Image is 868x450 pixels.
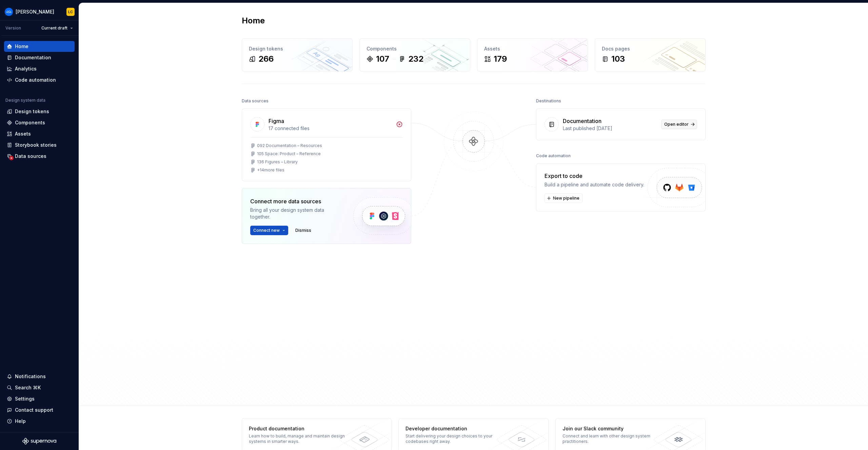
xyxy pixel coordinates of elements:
div: 136 Figures – Library [257,159,298,165]
div: Export to code [545,172,644,180]
div: Assets [484,45,581,52]
div: Destinations [536,96,561,106]
div: Documentation [15,54,51,61]
div: Product documentation [249,425,348,432]
div: Storybook stories [15,142,57,148]
span: Open editor [664,122,689,127]
div: Design tokens [15,108,49,115]
div: 266 [258,54,274,64]
a: Assets [4,128,75,139]
div: Docs pages [602,45,698,52]
a: Assets179 [477,38,588,71]
div: Join our Slack community [563,425,661,432]
div: Analytics [15,65,37,72]
a: Figma17 connected files092 Documentation – Resources105 Space: Product – Reference136 Figures – L... [242,108,411,181]
a: Data sources [4,151,75,162]
div: Documentation [563,117,601,125]
div: 092 Documentation – Resources [257,143,322,148]
span: Connect new [253,228,280,233]
div: Connect more data sources [250,197,342,205]
div: Connect and learn with other design system practitioners. [563,433,661,444]
div: Components [367,45,463,52]
button: Notifications [4,371,75,382]
div: 105 Space: Product – Reference [257,151,321,157]
div: Design tokens [249,45,346,52]
div: Figma [269,117,284,125]
button: [PERSON_NAME]LC [1,4,77,19]
span: Current draft [41,25,67,31]
button: Help [4,416,75,427]
img: 05de7b0f-0379-47c0-a4d1-3cbae06520e4.png [5,8,13,16]
div: Bring all your design system data together. [250,207,342,220]
div: Notifications [15,373,46,380]
a: Settings [4,393,75,404]
button: Connect new [250,226,288,235]
div: Contact support [15,407,53,413]
div: Data sources [242,96,269,106]
h2: Home [242,15,265,26]
a: Open editor [661,120,697,129]
svg: Supernova Logo [22,438,56,445]
div: Developer documentation [406,425,504,432]
button: Contact support [4,405,75,415]
div: Code automation [536,151,571,161]
a: Design tokens266 [242,38,353,71]
div: Last published [DATE] [563,125,657,132]
div: LC [68,9,73,15]
div: Design system data [5,98,45,103]
a: Analytics [4,63,75,74]
a: Code automation [4,75,75,85]
div: [PERSON_NAME] [16,8,54,15]
div: + 14 more files [257,167,284,173]
a: Home [4,41,75,52]
div: 179 [494,54,507,64]
div: Code automation [15,77,56,83]
div: Version [5,25,21,31]
div: Start delivering your design choices to your codebases right away. [406,433,504,444]
button: Current draft [38,23,76,33]
div: 232 [408,54,423,64]
div: Data sources [15,153,46,160]
a: Documentation [4,52,75,63]
span: Dismiss [295,228,311,233]
div: Learn how to build, manage and maintain design systems in smarter ways. [249,433,348,444]
button: New pipeline [545,193,583,203]
a: Design tokens [4,106,75,117]
div: Build a pipeline and automate code delivery. [545,181,644,188]
div: Search ⌘K [15,384,41,391]
div: Assets [15,130,31,137]
a: Components107232 [359,38,470,71]
a: Docs pages103 [595,38,706,71]
button: Dismiss [292,226,314,235]
span: New pipeline [553,196,579,201]
a: Storybook stories [4,140,75,150]
div: 17 connected files [269,125,392,132]
button: Search ⌘K [4,382,75,393]
div: Help [15,418,26,425]
div: Settings [15,395,35,402]
div: Components [15,119,45,126]
div: 107 [376,54,389,64]
div: Home [15,43,28,50]
a: Components [4,117,75,128]
div: 103 [611,54,625,64]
